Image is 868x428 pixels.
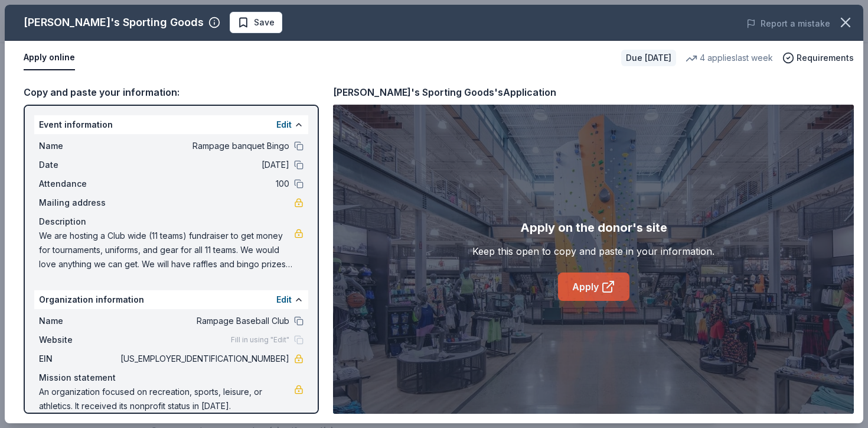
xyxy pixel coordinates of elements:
[24,13,204,32] div: [PERSON_NAME]'s Sporting Goods
[782,51,854,65] button: Requirements
[118,352,289,366] span: [US_EMPLOYER_IDENTIFICATION_NUMBER]
[276,118,292,132] button: Edit
[118,177,289,191] span: 100
[39,177,118,191] span: Attendance
[333,85,556,100] div: [PERSON_NAME]'s Sporting Goods's Application
[797,51,854,65] span: Requirements
[746,17,830,31] button: Report a mistake
[520,218,667,237] div: Apply on the donor's site
[254,15,275,30] span: Save
[34,290,308,309] div: Organization information
[39,139,118,153] span: Name
[39,196,118,210] span: Mailing address
[24,85,319,100] div: Copy and paste your information:
[472,244,714,258] div: Keep this open to copy and paste in your information.
[39,352,118,366] span: EIN
[621,50,676,66] div: Due [DATE]
[118,158,289,172] span: [DATE]
[39,158,118,172] span: Date
[39,215,304,229] div: Description
[39,371,304,385] div: Mission statement
[24,46,75,70] button: Apply online
[686,51,773,65] div: 4 applies last week
[230,12,282,33] button: Save
[39,333,118,347] span: Website
[34,115,308,134] div: Event information
[558,273,629,301] a: Apply
[39,229,294,271] span: We are hosting a Club wide (11 teams) fundraiser to get money for tournaments, uniforms, and gear...
[118,314,289,328] span: Rampage Baseball Club
[118,139,289,153] span: Rampage banquet Bingo
[39,385,294,413] span: An organization focused on recreation, sports, leisure, or athletics. It received its nonprofit s...
[39,314,118,328] span: Name
[276,293,292,307] button: Edit
[231,335,289,345] span: Fill in using "Edit"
